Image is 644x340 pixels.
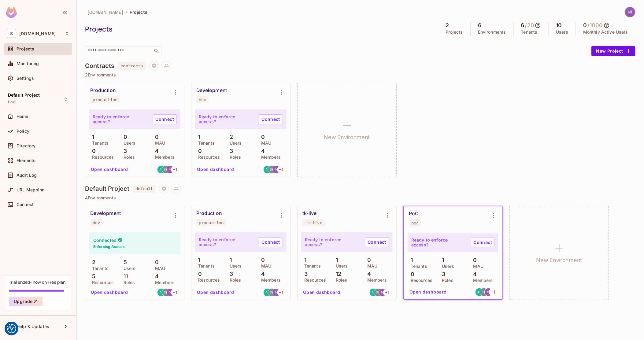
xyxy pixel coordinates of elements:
span: Elements [17,158,35,163]
p: Members [152,280,175,285]
button: Upgrade [9,297,43,306]
p: Tenants [301,264,321,268]
span: contracts [118,62,145,70]
img: Revisit consent button [7,324,16,333]
p: Tenants [195,141,215,146]
img: shyamalan.chemmery@testshipping.com [374,289,382,296]
img: aleksandra.dziamska@testshipping.com [264,289,271,296]
a: Connect [259,114,283,124]
p: 3 [301,271,308,277]
a: Connect [365,237,389,247]
span: Directory [17,143,35,148]
span: Monitoring [17,61,39,66]
div: Production [196,210,222,216]
button: Environment settings [487,209,500,222]
p: Users [227,264,242,268]
span: Default Project [8,93,40,98]
a: Connect [471,238,495,247]
p: Ready to enforce access? [411,238,466,247]
p: Members [470,278,493,283]
a: Connect [153,114,177,124]
span: Policy [17,129,29,134]
p: Ready to enforce access? [199,114,254,124]
span: Workspace: sea.live [19,31,56,36]
img: michal.wojcik@testshipping.com [625,7,635,17]
h1: New Environment [536,256,582,265]
p: 3 [120,148,127,154]
span: Projects [130,9,147,15]
p: MAU [470,264,483,269]
img: SReyMgAAAABJRU5ErkJggg== [6,7,17,18]
p: Resources [195,278,220,283]
img: aleksandra.dziamska@testshipping.com [157,166,165,173]
img: shyamalan.chemmery@testshipping.com [268,289,276,296]
button: Environment settings [169,209,182,221]
p: 0 [195,271,202,277]
li: / [126,9,127,15]
p: Members [258,278,281,283]
p: Resources [89,155,114,160]
span: + 1 [279,290,284,294]
p: 2 Environments [85,72,635,77]
div: Trial ended- now on Free plan [9,279,65,285]
span: Home [17,114,28,119]
img: aleksandra.dziamska@testshipping.com [476,288,483,296]
img: shyamalan.chemmery@testshipping.com [480,288,488,296]
p: 1 [408,257,413,263]
p: 4 Environments [85,195,635,200]
p: Resources [408,278,432,283]
h5: 2 [446,22,449,28]
p: 0 [258,134,265,140]
button: Open dashboard [194,164,237,174]
button: Open dashboard [407,287,449,297]
img: shyamalan.chemmery@testshipping.com [268,166,276,173]
p: Members [152,155,175,160]
p: 4 [258,148,265,154]
p: Environments [478,30,506,35]
div: PoC [409,211,419,217]
p: Tenants [408,264,427,269]
span: Audit Log [17,173,37,178]
button: Environment settings [169,86,182,98]
p: Tenants [89,266,109,271]
p: 1 [439,257,444,263]
button: Open dashboard [88,164,131,174]
img: michal.wojcik@testshipping.com [167,166,174,173]
div: Development [90,210,121,216]
h5: / 20 [525,22,534,28]
span: Projects [17,46,34,51]
img: michal.wojcik@testshipping.com [167,289,174,296]
img: michal.wojcik@testshipping.com [485,288,492,296]
p: 11 [120,273,128,279]
button: Environment settings [276,209,288,221]
p: Members [364,278,387,283]
p: Ready to enforce access? [305,237,360,247]
p: 1 [89,134,94,140]
p: 0 [258,257,265,263]
p: 0 [152,259,159,265]
p: Roles [439,278,453,283]
img: michal.wojcik@testshipping.com [273,166,280,173]
p: Roles [120,280,135,285]
span: URL Mapping [17,187,45,192]
p: 0 [195,148,202,154]
p: 1 [333,257,338,263]
h5: 10 [556,22,562,28]
p: 1 [227,257,232,263]
div: Development [196,87,227,94]
h5: 0 [583,22,587,28]
div: Projects [85,24,435,34]
span: + 1 [491,290,496,294]
img: aleksandra.dziamska@testshipping.com [370,289,377,296]
p: MAU [152,266,165,271]
span: Settings [17,76,34,81]
img: michal.wojcik@testshipping.com [379,289,387,296]
h4: Contracts [85,62,114,69]
button: Environment settings [276,86,288,98]
h5: 6 [478,22,481,28]
h6: Enforcing Access [93,244,125,249]
p: Users [556,30,568,35]
img: aleksandra.dziamska@testshipping.com [264,166,271,173]
h5: 6 [521,22,524,28]
img: shyamalan.chemmery@testshipping.com [162,166,170,173]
